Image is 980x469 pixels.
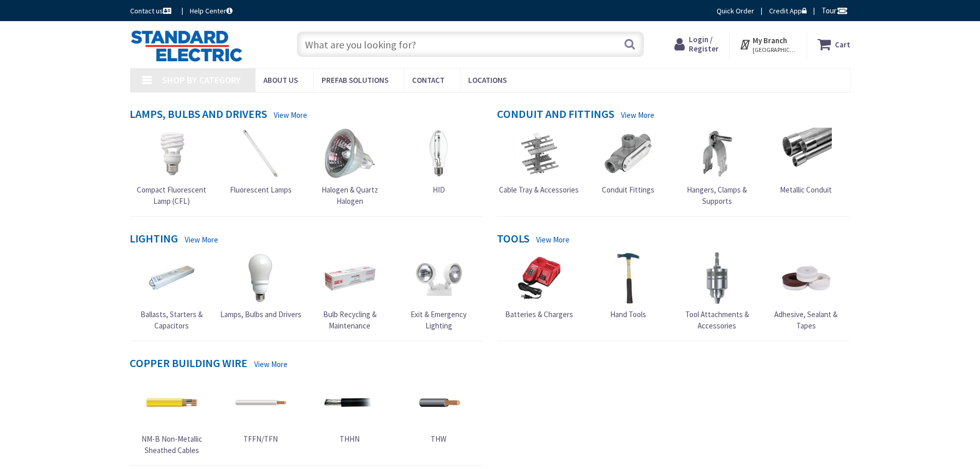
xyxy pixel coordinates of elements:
h4: Tools [497,232,529,247]
img: Cable Tray & Accessories [513,128,565,179]
img: Lamps, Bulbs and Drivers [235,252,287,304]
img: Fluorescent Lamps [235,128,287,179]
span: Prefab Solutions [322,75,388,85]
div: My Branch [GEOGRAPHIC_DATA], [GEOGRAPHIC_DATA] [739,35,796,54]
span: Shop By Category [162,74,241,86]
a: Compact Fluorescent Lamp (CFL) Compact Fluorescent Lamp (CFL) [130,128,214,206]
a: Cable Tray & Accessories Cable Tray & Accessories [499,128,579,195]
a: TFFN/TFN TFFN/TFN [235,377,287,444]
img: TFFN/TFN [235,377,287,428]
span: Hangers, Clamps & Supports [687,185,747,205]
h4: Lamps, Bulbs and Drivers [130,108,267,123]
span: THW [431,434,447,444]
span: Exit & Emergency Lighting [411,309,467,330]
span: TFFN/TFN [243,434,278,444]
a: Quick Order [717,6,754,16]
img: THHN [324,377,376,428]
a: View More [621,110,654,120]
a: THW THW [413,377,465,444]
span: Hand Tools [610,309,646,319]
span: [GEOGRAPHIC_DATA], [GEOGRAPHIC_DATA] [753,46,796,54]
a: Halogen & Quartz Halogen Halogen & Quartz Halogen [308,128,392,206]
a: View More [254,359,288,370]
a: Contact us [130,6,173,16]
a: Adhesive, Sealant & Tapes Adhesive, Sealant & Tapes [764,252,848,331]
img: Standard Electric [130,30,243,62]
img: Compact Fluorescent Lamp (CFL) [146,128,198,179]
img: NM-B Non-Metallic Sheathed Cables [146,377,198,428]
input: What are you looking for? [297,31,644,57]
span: Cable Tray & Accessories [499,185,579,195]
span: About Us [263,75,298,85]
span: Conduit Fittings [602,185,654,195]
span: Locations [468,75,507,85]
span: Lamps, Bulbs and Drivers [220,309,301,319]
a: Help Center [190,6,233,16]
a: Login / Register [674,35,719,54]
strong: Cart [835,35,850,54]
span: Fluorescent Lamps [230,185,292,195]
strong: My Branch [753,36,787,45]
h4: Conduit and Fittings [497,108,614,123]
img: HID [413,128,465,179]
img: Exit & Emergency Lighting [413,252,465,304]
img: Halogen & Quartz Halogen [324,128,376,179]
span: Tool Attachments & Accessories [685,309,749,330]
span: Login / Register [689,34,719,54]
a: Bulb Recycling & Maintenance Bulb Recycling & Maintenance [308,252,392,331]
a: Hand Tools Hand Tools [602,252,654,320]
a: Tool Attachments & Accessories Tool Attachments & Accessories [675,252,759,331]
a: THHN THHN [324,377,376,444]
img: THW [413,377,465,428]
span: HID [433,185,445,195]
span: Ballasts, Starters & Capacitors [140,309,203,330]
a: Credit App [769,6,807,16]
a: View More [274,110,307,120]
img: Metallic Conduit [780,128,832,179]
img: Conduit Fittings [602,128,654,179]
a: Batteries & Chargers Batteries & Chargers [505,252,573,320]
img: Hangers, Clamps & Supports [691,128,743,179]
h4: Lighting [130,232,178,247]
a: Metallic Conduit Metallic Conduit [780,128,832,195]
span: Compact Fluorescent Lamp (CFL) [137,185,206,205]
span: THHN [340,434,360,444]
span: NM-B Non-Metallic Sheathed Cables [141,434,202,455]
img: Adhesive, Sealant & Tapes [780,252,832,304]
h4: Copper Building Wire [130,357,247,372]
a: View More [185,234,218,245]
img: Bulb Recycling & Maintenance [324,252,376,304]
a: Fluorescent Lamps Fluorescent Lamps [230,128,292,195]
a: Exit & Emergency Lighting Exit & Emergency Lighting [397,252,481,331]
a: Hangers, Clamps & Supports Hangers, Clamps & Supports [675,128,759,206]
span: Metallic Conduit [780,185,832,195]
a: Ballasts, Starters & Capacitors Ballasts, Starters & Capacitors [130,252,214,331]
img: Tool Attachments & Accessories [691,252,743,304]
span: Halogen & Quartz Halogen [322,185,378,205]
img: Ballasts, Starters & Capacitors [146,252,198,304]
span: Contact [412,75,444,85]
a: Lamps, Bulbs and Drivers Lamps, Bulbs and Drivers [220,252,301,320]
img: Batteries & Chargers [513,252,565,304]
span: Batteries & Chargers [505,309,573,319]
span: Bulb Recycling & Maintenance [323,309,377,330]
a: Cart [817,35,850,54]
a: Conduit Fittings Conduit Fittings [602,128,654,195]
span: Adhesive, Sealant & Tapes [774,309,838,330]
a: HID HID [413,128,465,195]
a: View More [536,234,569,245]
a: NM-B Non-Metallic Sheathed Cables NM-B Non-Metallic Sheathed Cables [130,377,214,456]
img: Hand Tools [602,252,654,304]
span: Tour [822,6,848,15]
